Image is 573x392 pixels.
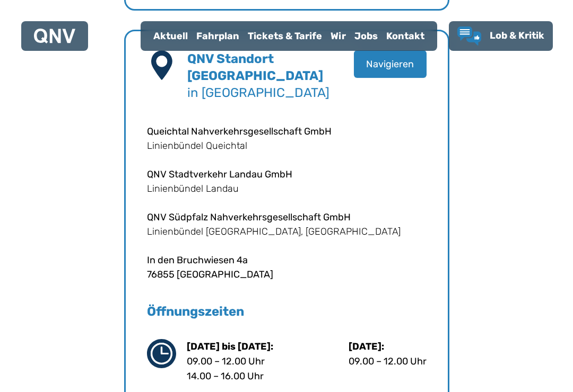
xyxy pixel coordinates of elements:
[34,29,75,43] img: QNV Logo
[147,225,427,239] p: Linienbündel [GEOGRAPHIC_DATA], [GEOGRAPHIC_DATA]
[326,22,350,50] a: Wir
[34,25,75,47] a: QNV Logo
[147,210,427,225] p: QNV Südpfalz Nahverkehrsgesellschaft GmbH
[147,139,427,153] p: Linienbündel Queichtal
[350,22,382,50] a: Jobs
[187,50,329,101] h4: in [GEOGRAPHIC_DATA]
[187,354,273,384] p: 09.00 – 12.00 Uhr 14.00 – 16.00 Uhr
[147,182,427,196] p: Linienbündel Landau
[244,22,326,50] a: Tickets & Tarife
[187,339,273,354] p: [DATE] bis [DATE]:
[147,167,427,182] p: QNV Stadtverkehr Landau GmbH
[490,30,544,41] span: Lob & Kritik
[349,354,427,369] p: 09.00 – 12.00 Uhr
[149,22,192,50] a: Aktuell
[147,253,427,282] p: In den Bruchwiesen 4a 76855 [GEOGRAPHIC_DATA]
[147,303,427,320] h5: Öffnungszeiten
[349,339,427,354] p: [DATE]:
[192,22,244,50] a: Fahrplan
[457,26,544,46] a: Lob & Kritik
[382,22,429,50] a: Kontakt
[147,124,427,139] p: Queichtal Nahverkehrsgesellschaft GmbH
[187,51,323,83] b: QNV Standort [GEOGRAPHIC_DATA]
[354,50,427,78] button: Navigieren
